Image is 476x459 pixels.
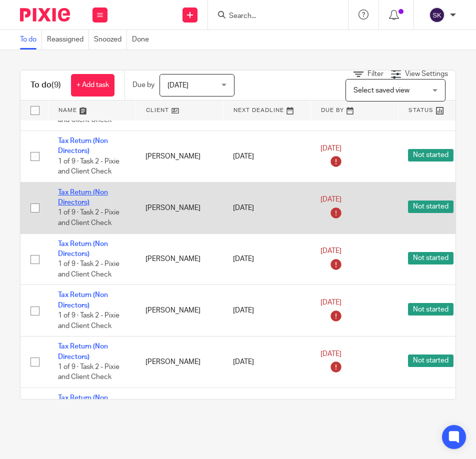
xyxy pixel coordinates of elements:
[223,233,310,285] td: [DATE]
[30,80,61,90] h1: To do
[58,106,119,124] span: 1 of 9 · Task 2 - Pixie and Client Check
[58,209,119,227] span: 1 of 9 · Task 2 - Pixie and Client Check
[223,131,310,182] td: [DATE]
[135,336,223,388] td: [PERSON_NAME]
[320,299,341,306] span: [DATE]
[408,149,453,161] span: Not started
[320,350,341,357] span: [DATE]
[71,74,114,96] a: + Add task
[228,12,318,21] input: Search
[223,336,310,388] td: [DATE]
[408,200,453,213] span: Not started
[58,394,108,411] a: Tax Return (Non Directors)
[132,30,154,49] a: Done
[320,196,341,203] span: [DATE]
[320,247,341,254] span: [DATE]
[58,240,108,257] a: Tax Return (Non Directors)
[58,158,119,175] span: 1 of 9 · Task 2 - Pixie and Client Check
[223,285,310,336] td: [DATE]
[20,8,70,21] img: Pixie
[408,354,453,367] span: Not started
[135,182,223,233] td: [PERSON_NAME]
[405,70,448,77] span: View Settings
[320,145,341,152] span: [DATE]
[167,82,188,89] span: [DATE]
[58,261,119,278] span: 1 of 9 · Task 2 - Pixie and Client Check
[135,233,223,285] td: [PERSON_NAME]
[353,87,409,94] span: Select saved view
[135,387,223,439] td: [PERSON_NAME]
[94,30,127,49] a: Snoozed
[135,285,223,336] td: [PERSON_NAME]
[223,387,310,439] td: [DATE]
[132,80,154,90] p: Due by
[58,363,119,381] span: 1 of 9 · Task 2 - Pixie and Client Check
[47,30,89,49] a: Reassigned
[408,252,453,264] span: Not started
[135,131,223,182] td: [PERSON_NAME]
[367,70,383,77] span: Filter
[58,343,108,360] a: Tax Return (Non Directors)
[58,291,108,308] a: Tax Return (Non Directors)
[58,312,119,329] span: 1 of 9 · Task 2 - Pixie and Client Check
[20,30,42,49] a: To do
[58,189,108,206] a: Tax Return (Non Directors)
[408,303,453,315] span: Not started
[58,137,108,154] a: Tax Return (Non Directors)
[429,7,445,23] img: svg%3E
[223,182,310,233] td: [DATE]
[51,81,61,89] span: (9)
